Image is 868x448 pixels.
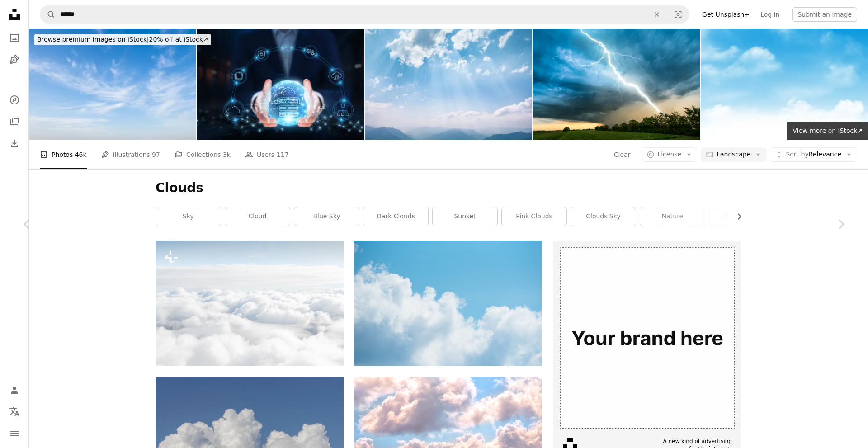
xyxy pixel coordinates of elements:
a: Explore [5,91,24,109]
a: Illustrations [5,51,24,69]
a: Collections [5,113,24,131]
a: Users 117 [245,140,288,169]
img: a view of the clouds from an airplane [156,241,344,366]
div: 20% off at iStock ↗ [34,34,211,45]
a: Log in / Sign up [5,381,24,399]
a: View more on iStock↗ [787,122,868,140]
img: Hosting: Businessman hands hold global hosting technology, server management, cloud storage, upti... [197,29,364,140]
button: Menu [5,424,24,443]
a: dark clouds [363,207,428,226]
a: sunset [433,207,497,226]
a: cloud [225,207,290,226]
a: Log in [755,7,785,22]
img: clouds during daytime [354,241,542,366]
a: cloudy sky [709,207,774,226]
button: Search Unsplash [40,6,56,23]
span: Browse premium images on iStock | [37,36,149,43]
button: Language [5,403,24,421]
button: Visual search [667,6,689,23]
a: Photos [5,29,24,47]
a: Collections 3k [175,140,231,169]
a: nature [640,207,705,226]
button: Sort byRelevance [770,147,857,162]
span: Landscape [717,150,750,159]
img: Blue sky and clouds background [701,29,868,140]
a: Download History [5,134,24,152]
a: Get Unsplash+ [697,7,755,22]
button: Clear [647,6,667,23]
button: Submit an image [792,7,857,22]
a: a view of the clouds from an airplane [156,299,344,307]
span: 3k [223,150,231,160]
button: License [642,147,697,162]
a: Next [814,181,868,268]
span: License [657,151,681,158]
a: blue sky [294,207,359,226]
span: View more on iStock ↗ [793,127,863,134]
span: Relevance [786,150,841,159]
img: Scenic view of mountain horizon. [365,29,532,140]
button: Clear [613,147,631,162]
a: Illustrations 97 [101,140,160,169]
a: clouds sky [571,207,636,226]
a: clouds during daytime [354,299,542,307]
button: Landscape [701,147,766,162]
a: white clouds under blue sky during daytime [156,435,344,443]
a: sky [156,207,221,226]
span: 97 [152,150,160,160]
h1: Clouds [156,180,741,196]
a: cloudy sky at daytime [354,435,542,443]
a: Browse premium images on iStock|20% off at iStock↗ [29,29,217,51]
span: Sort by [786,151,808,158]
img: cloud storm sky with thunderbolt over rural landscape [533,29,700,140]
span: 117 [277,150,289,160]
form: Find visuals sitewide [40,5,689,24]
img: Beautiful sky with white clouds [29,29,196,140]
a: pink clouds [502,207,566,226]
button: scroll list to the right [731,207,741,226]
img: file-1635990775102-c9800842e1cdimage [553,241,741,429]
